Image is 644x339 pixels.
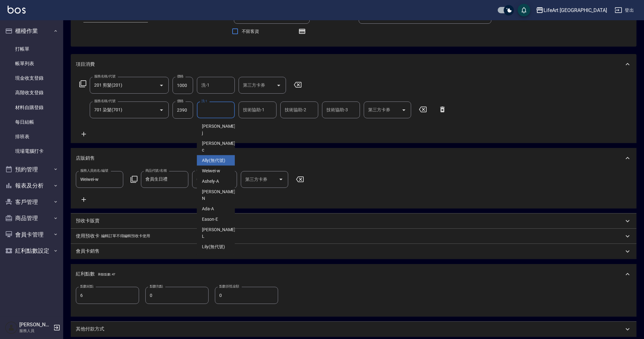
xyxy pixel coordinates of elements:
span: Lily (無代號) [202,243,225,250]
p: 店販銷售 [76,155,95,162]
button: 報表及分析 [3,177,61,194]
div: 項目消費 [71,74,636,143]
a: 材料自購登錄 [3,100,61,115]
span: [PERSON_NAME] -L [202,226,237,240]
button: Open [156,80,167,90]
span: [PERSON_NAME] -N [202,188,237,202]
a: 帳單列表 [3,56,61,71]
label: 洗-1 [201,99,207,103]
a: 現金收支登錄 [3,71,61,85]
button: Open [156,105,167,115]
div: 其他付款方式 [71,322,636,337]
span: [PERSON_NAME] -j [202,123,237,136]
label: 點數扣點 [150,284,163,289]
div: 項目消費 [71,54,636,74]
span: Weiwei -w [202,168,220,174]
h5: [PERSON_NAME] [19,322,52,328]
button: 櫃檯作業 [3,23,61,39]
button: 登出 [612,4,636,16]
span: Ally (無代號) [202,157,225,164]
a: 每日結帳 [3,115,61,129]
label: 價格 [177,74,184,79]
label: 價格 [197,168,203,173]
button: Open [276,174,286,184]
label: 服務人員姓名/編號 [80,168,108,173]
div: 預收卡販賣 [71,213,636,229]
span: [PERSON_NAME] (無代號) [202,254,235,267]
p: 項目消費 [76,61,95,68]
span: 剩餘點數: 47 [98,273,116,276]
div: 店販銷售 [71,148,636,168]
p: 使用預收卡 [76,233,100,239]
span: Ashely -A [202,178,219,185]
button: 紅利點數設定 [3,243,61,259]
span: [PERSON_NAME] -c [202,140,237,153]
label: 商品代號/名稱 [145,168,167,173]
label: 服務名稱/代號 [94,99,115,103]
button: 商品管理 [3,210,61,226]
span: Ada -A [202,206,214,212]
span: Eason -E [202,216,218,223]
span: 不留客資 [242,28,259,35]
div: 使用預收卡編輯訂單不得編輯預收卡使用 [71,229,636,244]
p: 會員卡銷售 [76,248,100,255]
button: Open [274,80,284,90]
button: 會員卡管理 [3,226,61,243]
label: 服務名稱/代號 [94,74,115,79]
a: 打帳單 [3,42,61,56]
button: 客戶管理 [3,194,61,210]
p: 紅利點數 [76,271,115,278]
a: 現場電腦打卡 [3,144,61,158]
p: 編輯訂單不得編輯預收卡使用 [101,233,150,239]
label: 點數折抵金額 [219,284,239,289]
div: LifeArt [GEOGRAPHIC_DATA] [544,6,607,14]
p: 其他付款方式 [76,326,104,332]
p: 預收卡販賣 [76,218,100,224]
img: Person [5,321,18,334]
label: 點數給點 [80,284,94,289]
button: 預約管理 [3,161,61,178]
a: 排班表 [3,129,61,144]
button: Open [399,105,409,115]
div: 會員卡銷售 [71,244,636,259]
button: LifeArt [GEOGRAPHIC_DATA] [533,4,610,17]
button: save [518,4,530,16]
a: 高階收支登錄 [3,85,61,100]
img: Logo [8,6,26,14]
label: 價格 [177,99,184,103]
p: 服務人員 [19,328,52,334]
div: 紅利點數剩餘點數: 47 [71,264,636,284]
